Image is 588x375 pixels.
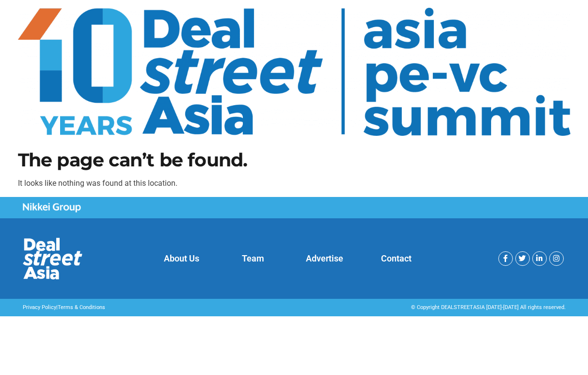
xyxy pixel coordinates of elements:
[23,304,289,312] p: |
[306,253,343,263] a: Advertise
[242,253,264,263] a: Team
[18,151,571,169] h1: The page can’t be found.
[23,203,81,212] img: Nikkei Group
[58,304,105,310] a: Terms & Conditions
[18,8,571,136] img: DealStreetAsia Events
[23,304,56,310] a: Privacy Policy
[164,253,199,263] a: About Us
[299,304,566,312] div: © Copyright DEALSTREETASIA [DATE]-[DATE] All rights reserved.
[18,178,571,189] p: It looks like nothing was found at this location.
[381,253,412,263] a: Contact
